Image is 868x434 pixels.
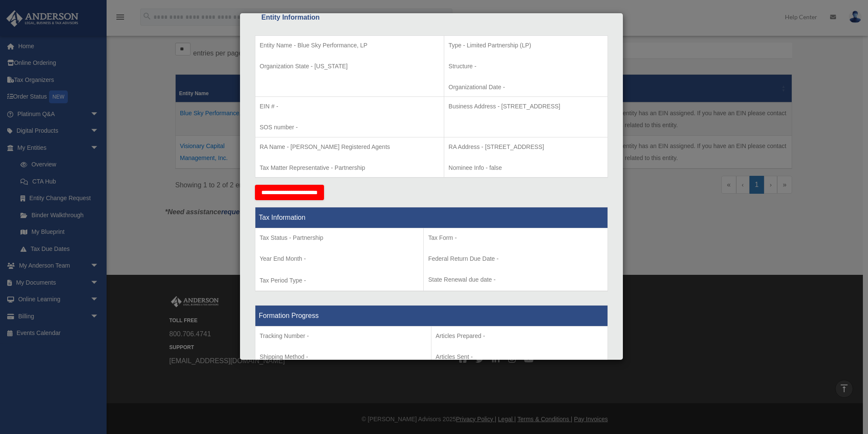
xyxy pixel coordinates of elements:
p: SOS number - [260,122,440,133]
p: Shipping Method - [260,352,427,362]
p: RA Address - [STREET_ADDRESS] [448,142,603,152]
p: Tax Status - Partnership [260,233,419,243]
th: Tax Information [255,207,608,228]
p: Tax Matter Representative - Partnership [260,163,440,173]
p: Tracking Number - [260,331,427,341]
p: EIN # - [260,101,440,112]
p: Structure - [448,61,603,72]
p: Nominee Info - false [448,163,603,173]
p: Organization State - [US_STATE] [260,61,440,72]
td: Tax Period Type - [255,228,424,291]
div: Entity Information [261,12,602,23]
p: Articles Prepared - [436,331,603,341]
p: Type - Limited Partnership (LP) [448,40,603,51]
p: State Renewal due date - [428,274,603,285]
th: Formation Progress [255,306,608,326]
p: Tax Form - [428,233,603,243]
p: Federal Return Due Date - [428,253,603,264]
p: Entity Name - Blue Sky Performance, LP [260,40,440,51]
p: Articles Sent - [436,352,603,362]
p: RA Name - [PERSON_NAME] Registered Agents [260,142,440,152]
p: Year End Month - [260,253,419,264]
p: Organizational Date - [448,82,603,93]
p: Business Address - [STREET_ADDRESS] [448,101,603,112]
